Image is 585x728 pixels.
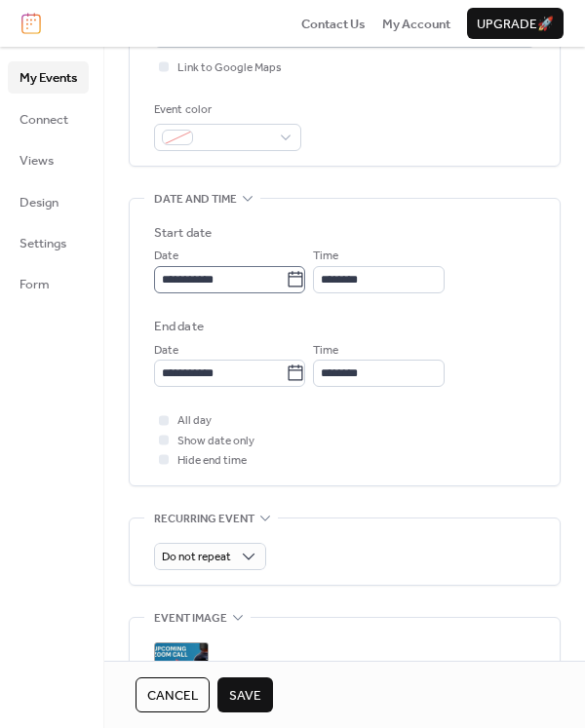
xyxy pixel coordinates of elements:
span: Hide end time [177,451,247,471]
span: Cancel [147,686,198,706]
a: Settings [8,227,89,258]
span: Recurring event [154,509,254,528]
a: Design [8,186,89,217]
span: Date [154,341,178,361]
span: My Account [382,15,450,34]
span: Settings [19,234,66,253]
span: Time [313,341,338,361]
span: Link to Google Maps [177,58,282,78]
span: All day [177,411,212,431]
span: Date [154,247,178,266]
span: Date and time [154,190,237,210]
span: Views [19,151,54,171]
span: Contact Us [301,15,366,34]
img: logo [21,13,41,34]
span: Time [313,247,338,266]
div: ; [154,642,209,697]
span: Show date only [177,432,254,451]
div: Event color [154,100,297,120]
span: Do not repeat [162,546,231,568]
a: Form [8,268,89,299]
span: Design [19,193,58,212]
div: Start date [154,223,212,243]
a: Views [8,144,89,175]
span: Form [19,275,50,294]
button: Cancel [136,677,210,712]
button: Save [217,677,273,712]
span: Event image [154,609,227,629]
span: Connect [19,110,68,130]
span: Upgrade 🚀 [477,15,554,34]
a: My Events [8,61,89,93]
a: Connect [8,103,89,134]
a: Contact Us [301,14,366,33]
span: Save [229,686,261,706]
button: Upgrade🚀 [467,8,564,39]
span: My Events [19,68,77,88]
a: My Account [382,14,450,33]
div: End date [154,317,204,336]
